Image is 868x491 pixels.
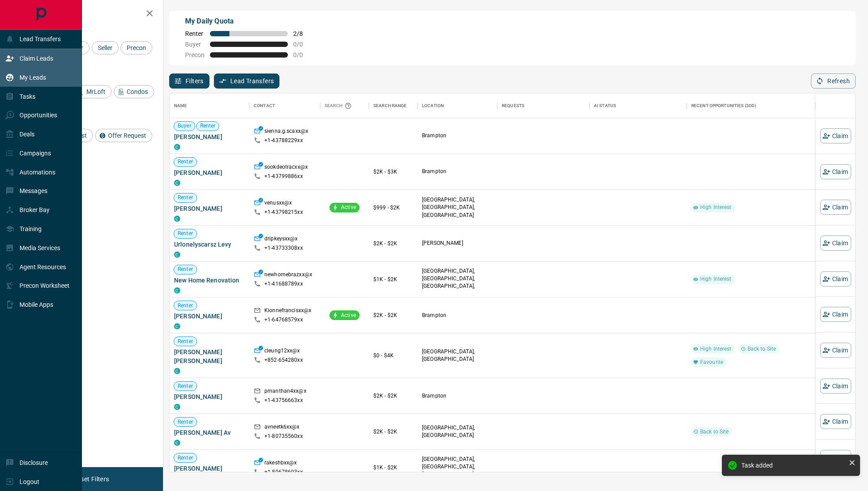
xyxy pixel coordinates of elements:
[28,9,154,19] h2: Filters
[264,163,308,173] p: sookdeotracxx@x
[422,132,493,139] p: Brampton
[697,359,727,366] span: Favourite
[254,93,275,118] div: Contact
[373,275,413,283] p: $1K - $2K
[264,307,311,316] p: Kionnefrancisxx@x
[174,383,197,390] span: Renter
[264,235,298,244] p: dripkeysxx@x
[174,93,187,118] div: Name
[174,440,180,446] div: condos.ca
[820,128,851,143] button: Claim
[373,392,413,400] p: $2K - $2K
[174,216,180,222] div: condos.ca
[373,311,413,319] p: $2K - $2K
[114,85,154,98] div: Condos
[418,93,497,118] div: Location
[174,168,245,177] span: [PERSON_NAME]
[422,240,493,247] p: [PERSON_NAME]
[691,93,756,118] div: Recent Opportunities (30d)
[185,16,313,27] p: My Daily Quota
[174,204,245,213] span: [PERSON_NAME]
[197,122,219,130] span: Renter
[325,93,354,118] div: Search
[174,144,180,150] div: condos.ca
[264,280,303,288] p: +1- 41688789xx
[422,312,493,319] p: Brampton
[264,137,303,144] p: +1- 43788229xx
[174,302,197,309] span: Renter
[249,93,320,118] div: Contact
[373,204,413,212] p: $999 - $2K
[422,392,493,400] p: Brampton
[174,418,197,426] span: Renter
[264,209,303,216] p: +1- 43798215xx
[820,236,851,251] button: Claim
[264,397,303,404] p: +1- 43756663xx
[502,93,524,118] div: Requests
[697,428,732,436] span: Back to Site
[185,51,205,58] span: Precon
[264,316,303,324] p: +1- 64768579xx
[422,93,444,118] div: Location
[337,312,360,319] span: Active
[174,404,180,410] div: condos.ca
[820,450,851,465] button: Claim
[264,244,303,252] p: +1- 43733308xx
[687,93,816,118] div: Recent Opportunities (30d)
[105,132,149,139] span: Offer Request
[497,93,589,118] div: Requests
[174,428,245,437] span: [PERSON_NAME] Av
[697,345,735,353] span: High Interest
[422,196,493,219] p: [GEOGRAPHIC_DATA], [GEOGRAPHIC_DATA], [GEOGRAPHIC_DATA]
[174,276,245,285] span: New Home Renovation
[174,180,180,186] div: condos.ca
[264,271,312,280] p: newhomebrazxx@x
[820,200,851,215] button: Claim
[422,267,493,305] p: [GEOGRAPHIC_DATA], [GEOGRAPHIC_DATA], [GEOGRAPHIC_DATA], [GEOGRAPHIC_DATA] | [GEOGRAPHIC_DATA]
[422,424,493,439] p: [GEOGRAPHIC_DATA], [GEOGRAPHIC_DATA]
[422,348,493,363] p: [GEOGRAPHIC_DATA], [GEOGRAPHIC_DATA]
[373,428,413,436] p: $2K - $2K
[264,387,306,397] p: pmanthan4xx@x
[741,462,845,469] div: Task added
[820,414,851,429] button: Claim
[174,323,180,329] div: condos.ca
[264,459,297,468] p: rakeshbxx@x
[124,44,149,51] span: Precon
[124,88,151,95] span: Condos
[820,379,851,394] button: Claim
[95,44,116,51] span: Seller
[422,168,493,175] p: Brampton
[174,368,180,374] div: condos.ca
[264,468,303,476] p: +1- 80678603xx
[174,251,180,258] div: condos.ca
[293,41,313,48] span: 0 / 0
[373,464,413,472] p: $1K - $2K
[174,240,245,249] span: Urlonelyscarsz Levy
[697,204,735,211] span: High Interest
[174,348,245,365] span: [PERSON_NAME] [PERSON_NAME]
[264,423,300,433] p: avneetk6xx@x
[67,472,115,487] button: Reset Filters
[264,433,303,440] p: +1- 80735560xx
[293,51,313,58] span: 0 / 0
[120,41,152,54] div: Precon
[174,287,180,294] div: condos.ca
[74,85,112,98] div: MrLoft
[264,173,303,180] p: +1- 43799886xx
[422,456,493,486] p: [GEOGRAPHIC_DATA], [GEOGRAPHIC_DATA], [GEOGRAPHIC_DATA] | [GEOGRAPHIC_DATA]
[169,73,209,89] button: Filters
[373,240,413,247] p: $2K - $2K
[174,158,197,166] span: Renter
[83,88,108,95] span: MrLoft
[820,307,851,322] button: Claim
[185,30,205,37] span: Renter
[373,93,407,118] div: Search Range
[174,122,195,130] span: Buyer
[174,392,245,401] span: [PERSON_NAME]
[174,464,245,473] span: [PERSON_NAME]
[170,93,249,118] div: Name
[92,41,119,54] div: Seller
[373,352,413,360] p: $0 - $4K
[174,338,197,345] span: Renter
